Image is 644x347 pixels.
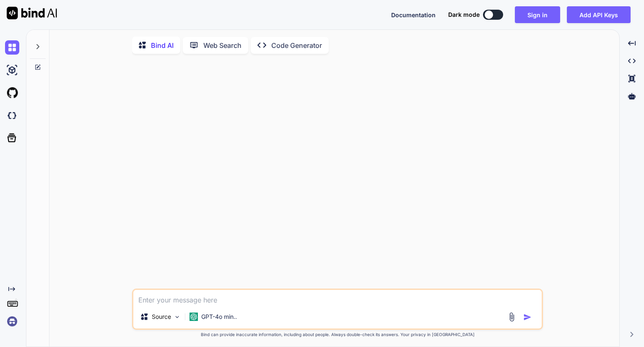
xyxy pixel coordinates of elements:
[174,313,181,321] img: Pick Models
[391,11,436,18] span: Documentation
[132,331,543,338] p: Bind can provide inaccurate information, including about people. Always double-check its answers....
[5,86,19,100] img: githubLight
[5,40,19,55] img: chat
[5,63,19,77] img: ai-studio
[391,11,436,19] button: Documentation
[507,312,517,322] img: attachment
[152,313,171,321] p: Source
[567,6,631,23] button: Add API Keys
[523,313,532,321] img: icon
[190,313,198,321] img: GPT-4o mini
[203,40,241,50] p: Web Search
[515,6,560,23] button: Sign in
[5,108,19,123] img: darkCloudIdeIcon
[448,11,480,19] span: Dark mode
[7,7,57,19] img: Bind AI
[271,40,322,50] p: Code Generator
[201,313,237,321] p: GPT-4o min..
[5,314,19,329] img: signin
[151,40,174,50] p: Bind AI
